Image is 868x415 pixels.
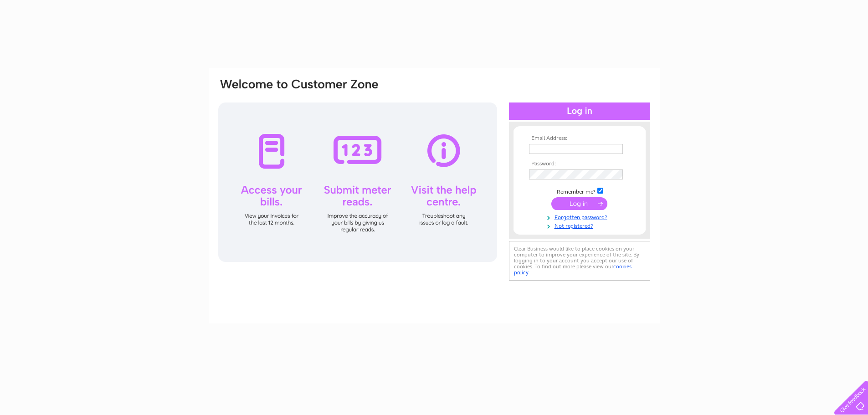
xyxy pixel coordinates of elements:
td: Remember me? [527,186,632,195]
a: Forgotten password? [529,212,632,221]
a: cookies policy [514,263,632,276]
th: Password: [527,161,632,167]
input: Submit [551,197,607,210]
div: Clear Business would like to place cookies on your computer to improve your experience of the sit... [509,241,650,281]
a: Not registered? [529,221,632,230]
th: Email Address: [527,135,632,142]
